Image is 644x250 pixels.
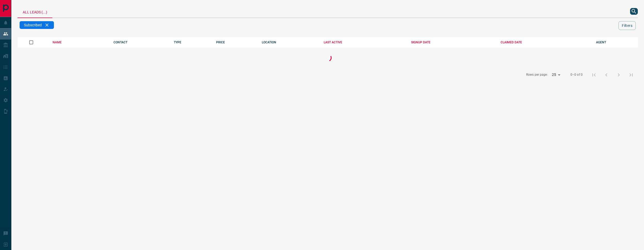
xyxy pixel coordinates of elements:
[216,41,254,44] div: PRICE
[174,41,208,44] div: TYPE
[596,41,638,44] div: AGENT
[113,41,166,44] div: CONTACT
[526,73,548,77] p: Rows per page:
[550,71,562,79] div: 25
[570,73,583,77] p: 0–0 of 0
[630,8,638,15] button: search button
[262,41,316,44] div: LOCATION
[324,41,403,44] div: LAST ACTIVE
[411,41,493,44] div: SIGNUP DATE
[501,41,588,44] div: CLAIMED DATE
[18,5,52,18] div: All Leads (...)
[53,41,106,44] div: NAME
[302,53,354,63] div: Loading
[20,21,54,29] div: Subscribed
[618,21,636,30] button: Filters
[24,23,42,27] span: Subscribed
